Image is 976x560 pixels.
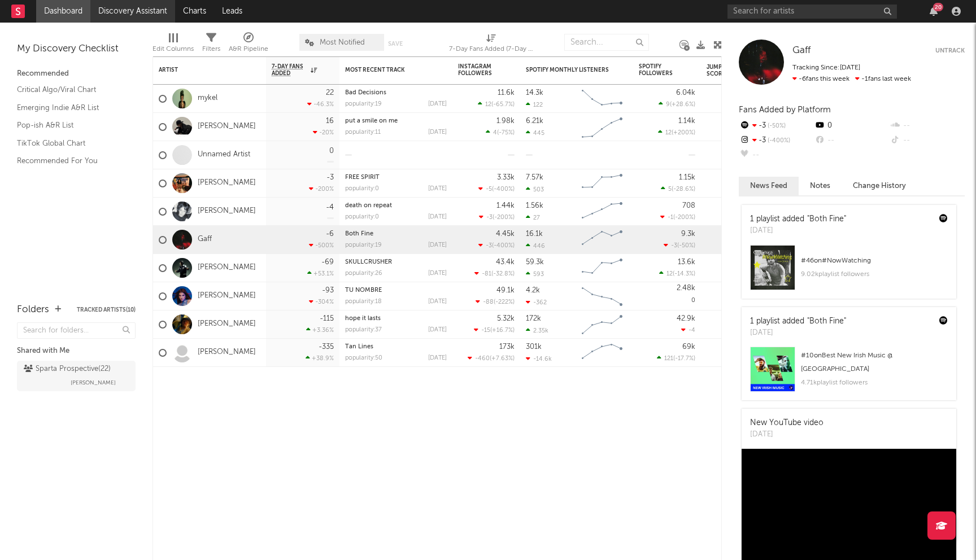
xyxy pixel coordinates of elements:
button: 20 [930,7,938,16]
div: 59.3k [526,259,544,266]
a: #46on#NowWatching9.02kplaylist followers [742,245,956,299]
span: +7.63 % [491,356,513,362]
div: -- [890,119,965,133]
div: 4.2k [526,287,540,294]
a: [PERSON_NAME] [198,348,256,357]
div: TU NOMBRE [345,287,447,294]
div: 1.44k [496,202,515,209]
div: ( ) [659,270,695,277]
div: 24.8 [707,318,752,331]
div: ( ) [479,213,515,221]
div: put a smile on me [345,118,447,124]
div: # 46 on #NowWatching [801,254,948,268]
div: 593 [526,270,544,278]
div: [DATE] [428,129,447,135]
div: 71.5 [707,120,752,134]
div: SKULLCRUSHER [345,259,447,265]
svg: Chart title [577,339,628,367]
div: ( ) [660,213,695,221]
div: -335 [319,343,334,351]
div: Artist [159,67,243,73]
div: -- [890,133,965,148]
div: 69.5 [707,177,752,190]
div: -14.6k [526,355,552,362]
a: hope it lasts [345,316,381,322]
div: 4.45k [496,230,515,238]
span: -88 [483,299,494,305]
div: New YouTube video [750,417,823,429]
span: 12 [666,271,673,277]
div: Edit Columns [152,28,194,61]
span: 5 [668,186,672,193]
div: Most Recent Track [345,67,430,73]
div: [DATE] [428,186,447,192]
div: ( ) [474,326,515,334]
div: [DATE] [750,429,823,440]
span: -1 fans last week [792,76,911,82]
span: -5 [486,186,492,193]
div: 7.57k [526,174,543,181]
div: A&R Pipeline [229,42,268,56]
div: 1.98k [496,117,515,125]
div: 9.3k [681,230,695,238]
span: Gaff [792,46,811,55]
div: 503 [526,186,544,193]
div: Folders [17,303,49,317]
svg: Chart title [577,254,628,282]
div: 2.48k [677,285,695,292]
span: -1 [668,215,673,221]
a: mykel [198,94,217,103]
div: Sparta Prospective ( 22 ) [24,362,111,376]
div: 22 [326,89,334,97]
div: [DATE] [428,242,447,248]
a: [PERSON_NAME] [198,207,256,216]
div: 3.33k [497,174,515,181]
div: +3.36 % [306,326,334,334]
div: 16.1k [526,230,543,238]
div: [DATE] [750,327,846,339]
svg: Chart title [577,282,628,310]
a: Critical Algo/Viral Chart [17,84,124,96]
span: -65.7 % [493,102,513,108]
a: Bad Decisions [345,90,386,96]
div: popularity: 0 [345,186,379,192]
div: 172k [526,315,541,322]
div: [DATE] [750,225,846,237]
span: -3 [486,243,492,249]
a: Sparta Prospective(22)[PERSON_NAME] [17,361,136,391]
div: popularity: 19 [345,242,382,248]
div: 1.15k [679,174,695,181]
div: -- [739,148,814,163]
span: +16.7 % [492,327,513,334]
div: 0 [814,119,889,133]
svg: Chart title [577,226,628,254]
div: 7-Day Fans Added (7-Day Fans Added) [449,42,534,56]
span: 9 [666,102,670,108]
div: 1.56k [526,202,543,209]
div: popularity: 11 [345,129,381,135]
div: -362 [526,299,547,306]
button: Untrack [935,45,965,56]
a: Emerging Indie A&R List [17,102,124,114]
div: 4.71k playlist followers [801,376,948,390]
a: Gaff [792,45,811,56]
div: 1 playlist added [750,316,846,327]
div: Filters [202,28,220,61]
div: [DATE] [428,299,447,305]
div: My Discovery Checklist [17,42,136,56]
div: -6 [326,230,334,238]
div: ( ) [664,242,695,249]
span: -17.7 % [675,356,694,362]
span: 121 [664,356,673,362]
div: [DATE] [428,214,447,220]
span: -200 % [494,215,513,221]
div: +53.1 % [307,270,334,277]
div: Spotify Followers [639,63,678,77]
div: Spotify Monthly Listeners [526,67,611,73]
div: [DATE] [428,270,447,277]
div: 42.9k [677,315,695,322]
div: 6.21k [526,117,543,125]
div: -304 % [309,298,334,305]
a: Both Fine [345,231,373,237]
span: +200 % [673,130,694,136]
